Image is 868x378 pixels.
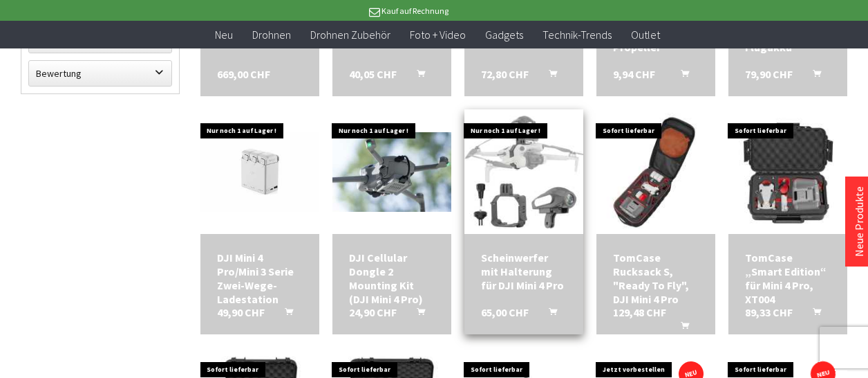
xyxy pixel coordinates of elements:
[349,251,435,306] div: DJI Cellular Dongle 2 Mounting Kit (DJI Mini 4 Pro)
[852,186,866,257] a: Neue Produkte
[481,251,567,292] a: Scheinwerfer mit Halterung für DJI Mini 4 Pro 65,00 CHF In den Warenkorb
[349,67,397,81] span: 40,05 CHF
[613,305,666,319] span: 129,48 CHF
[268,305,301,323] button: In den Warenkorb
[349,305,397,319] span: 24,90 CHF
[464,116,583,228] img: Scheinwerfer mit Halterung für DJI Mini 4 Pro
[745,251,831,306] a: TomCase „Smart Edition“ für Mini 4 Pro, XT004 89,33 CHF In den Warenkorb
[481,305,529,319] span: 65,00 CHF
[349,251,435,306] a: DJI Cellular Dongle 2 Mounting Kit (DJI Mini 4 Pro) 24,90 CHF In den Warenkorb
[400,67,433,85] button: In den Warenkorb
[301,21,400,49] a: Drohnen Zubehör
[485,28,523,42] span: Gadgets
[332,132,451,212] img: DJI Cellular Dongle 2 Mounting Kit (DJI Mini 4 Pro)
[745,67,793,81] span: 79,90 CHF
[29,61,171,86] label: Bewertung
[475,21,533,49] a: Gadgets
[481,251,567,292] div: Scheinwerfer mit Halterung für DJI Mini 4 Pro
[410,28,466,42] span: Foto + Video
[217,305,265,319] span: 49,90 CHF
[596,113,715,232] img: TomCase Rucksack S, "Ready To Fly", DJI Mini 4 Pro
[215,28,233,42] span: Neu
[400,305,433,323] button: In den Warenkorb
[400,21,475,49] a: Foto + Video
[664,67,697,85] button: In den Warenkorb
[728,113,847,232] img: TomCase „Smart Edition“ für Mini 4 Pro, XT004
[217,67,270,81] span: 669,00 CHF
[205,21,243,49] a: Neu
[481,67,529,81] span: 72,80 CHF
[243,21,301,49] a: Drohnen
[745,305,793,319] span: 89,33 CHF
[613,251,699,306] div: TomCase Rucksack S, "Ready To Fly", DJI Mini 4 Pro
[664,319,697,337] button: In den Warenkorb
[796,67,829,85] button: In den Warenkorb
[745,251,831,306] div: TomCase „Smart Edition“ für Mini 4 Pro, XT004
[310,28,390,42] span: Drohnen Zubehör
[200,132,319,212] img: DJI Mini 4 Pro/Mini 3 Serie Zwei-Wege-Ladestation
[532,305,565,323] button: In den Warenkorb
[217,251,303,306] a: DJI Mini 4 Pro/Mini 3 Serie Zwei-Wege-Ladestation 49,90 CHF In den Warenkorb
[532,67,565,85] button: In den Warenkorb
[217,251,303,306] div: DJI Mini 4 Pro/Mini 3 Serie Zwei-Wege-Ladestation
[533,21,621,49] a: Technik-Trends
[613,251,699,306] a: TomCase Rucksack S, "Ready To Fly", DJI Mini 4 Pro 129,48 CHF In den Warenkorb
[796,305,829,323] button: In den Warenkorb
[613,67,655,81] span: 9,94 CHF
[631,28,660,42] span: Outlet
[621,21,670,49] a: Outlet
[252,28,291,42] span: Drohnen
[542,28,612,42] span: Technik-Trends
